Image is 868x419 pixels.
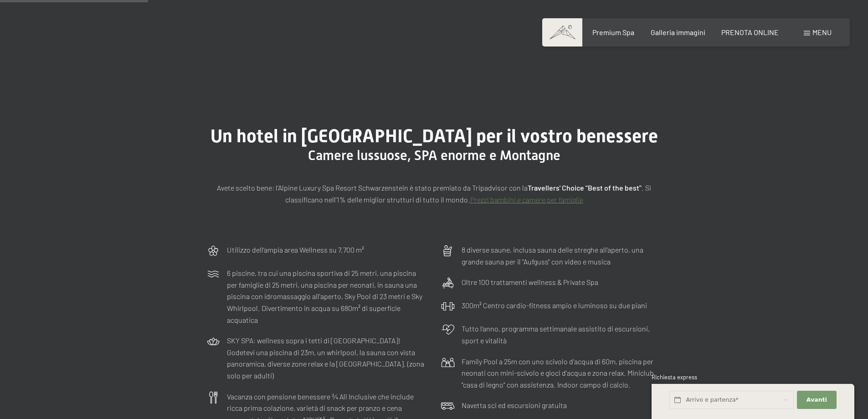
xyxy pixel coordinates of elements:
[462,399,567,411] p: Navetta sci ed escursioni gratuita
[812,28,832,36] span: Menu
[462,300,647,311] p: 300m² Centro cardio-fitness ampio e luminoso su due piani
[227,244,364,256] p: Utilizzo dell‘ampia area Wellness su 7.700 m²
[462,244,662,267] p: 8 diverse saune, inclusa sauna delle streghe all’aperto, una grande sauna per il "Aufguss" con vi...
[227,335,427,381] p: SKY SPA: wellness sopra i tetti di [GEOGRAPHIC_DATA]! Godetevi una piscina di 23m, un whirlpool, ...
[721,28,779,36] a: PRENOTA ONLINE
[462,323,662,346] p: Tutto l’anno, programma settimanale assistito di escursioni, sport e vitalità
[462,276,598,288] p: Oltre 100 trattamenti wellness & Private Spa
[651,28,705,36] a: Galleria immagini
[308,147,560,163] span: Camere lussuose, SPA enorme e Montagne
[206,182,662,205] p: Avete scelto bene: l’Alpine Luxury Spa Resort Schwarzenstein è stato premiato da Tripadvisor con ...
[797,391,836,409] button: Avanti
[806,396,827,404] span: Avanti
[227,267,427,326] p: 6 piscine, tra cui una piscina sportiva di 25 metri, una piscina per famiglie di 25 metri, una pi...
[592,28,634,36] a: Premium Spa
[211,125,658,147] span: Un hotel in [GEOGRAPHIC_DATA] per il vostro benessere
[470,195,583,204] a: Prezzi bambini e camere per famiglie
[528,183,642,192] strong: Travellers' Choice "Best of the best"
[462,356,662,391] p: Family Pool a 25m con uno scivolo d'acqua di 60m, piscina per neonati con mini-scivolo e gioci d'...
[652,373,697,381] span: Richiesta express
